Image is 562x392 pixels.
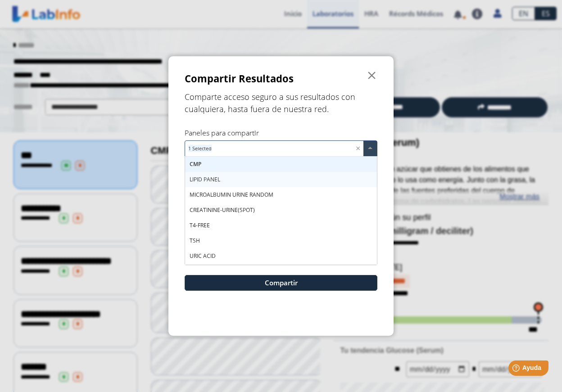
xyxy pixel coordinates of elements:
[185,72,294,86] h3: Compartir Resultados
[190,191,273,198] span: MICROALBUMIN URINE RANDOM
[190,237,200,244] span: TSH
[190,221,210,229] span: T4-FREE
[188,145,212,152] span: 1 Selected
[185,156,377,265] ng-dropdown-panel: Options list
[367,70,377,81] span: 
[190,176,220,183] span: LIPID PANEL
[356,144,363,153] span: Clear all
[190,206,255,214] span: CREATININE-URINE(SPOT)
[190,160,201,168] span: CMP
[190,252,216,260] span: URIC ACID
[185,275,377,291] button: Compartir
[185,128,259,138] label: Paneles para compartir
[482,357,552,382] iframe: Help widget launcher
[185,91,377,115] h5: Comparte acceso seguro a sus resultados con cualquiera, hasta fuera de nuestra red.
